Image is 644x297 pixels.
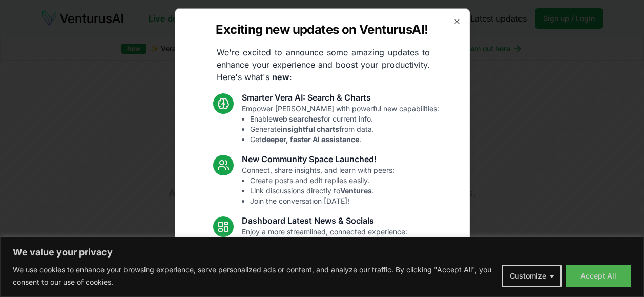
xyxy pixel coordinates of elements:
li: Join the conversation [DATE]! [250,195,394,206]
li: Standardized analysis . [250,236,407,247]
h3: Fixes and UI Polish [242,275,400,288]
p: We're excited to announce some amazing updates to enhance your experience and boost your producti... [209,46,438,83]
li: Link discussions directly to . [250,185,394,195]
h3: Dashboard Latest News & Socials [242,214,407,226]
li: Get . [250,134,439,144]
strong: new [272,71,289,82]
strong: deeper, faster AI assistance [262,134,359,143]
p: Enjoy a more streamlined, connected experience: [242,226,407,267]
li: Enable for current info. [250,113,439,124]
p: Connect, share insights, and learn with peers: [242,165,394,206]
h3: New Community Space Launched! [242,152,394,165]
li: See topics. [250,257,407,267]
strong: trending relevant social [263,258,346,266]
strong: Ventures [340,186,372,194]
li: Access articles. [250,247,407,257]
strong: latest industry news [275,247,346,256]
h2: Exciting new updates on VenturusAI! [216,21,428,37]
h3: Smarter Vera AI: Search & Charts [242,91,439,103]
p: Empower [PERSON_NAME] with powerful new capabilities: [242,103,439,144]
strong: introductions [324,237,372,246]
li: Create posts and edit replies easily. [250,175,394,185]
strong: web searches [273,114,321,123]
li: Generate from data. [250,124,439,134]
strong: insightful charts [281,124,339,133]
